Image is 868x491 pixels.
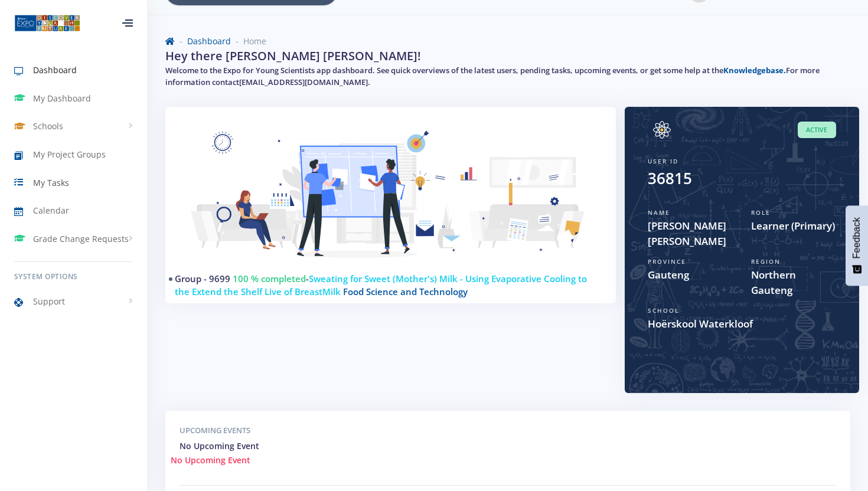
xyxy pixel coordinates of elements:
[33,204,69,217] span: Calendar
[33,148,106,161] span: My Project Groups
[648,157,678,165] span: User ID
[846,205,868,286] button: Feedback - Show survey
[180,440,259,451] span: No Upcoming Event
[648,257,686,266] span: Province
[751,208,771,217] span: Role
[231,35,266,47] li: Home
[33,92,91,104] span: My Dashboard
[648,167,692,190] div: 36815
[648,121,676,139] img: Image placeholder
[723,65,786,76] a: Knowledgebase.
[180,425,836,437] h5: Upcoming Events
[648,267,733,283] span: Gauteng
[233,273,306,284] span: 100 % completed
[165,65,850,88] h5: Welcome to the Expo for Young Scientists app dashboard. See quick overviews of the latest users, ...
[14,271,133,282] h6: System Options
[239,77,368,87] a: [EMAIL_ADDRESS][DOMAIN_NAME]
[751,257,781,266] span: Region
[751,218,836,234] span: Learner (Primary)
[648,306,679,315] span: School
[14,14,80,32] img: ...
[165,35,850,47] nav: breadcrumb
[751,267,836,297] span: Northern Gauteng
[175,273,230,284] a: Group - 9699
[33,176,69,189] span: My Tasks
[165,47,421,65] h2: Hey there [PERSON_NAME] [PERSON_NAME]!
[171,454,250,466] span: No Upcoming Event
[175,272,597,299] h4: -
[343,286,468,297] span: Food Science and Technology
[187,35,231,47] a: Dashboard
[648,316,836,332] span: Hoërskool Waterkloof
[648,218,733,248] span: [PERSON_NAME] [PERSON_NAME]
[180,121,602,281] img: Learner
[33,120,63,132] span: Schools
[33,64,77,76] span: Dashboard
[648,208,670,217] span: Name
[851,217,862,258] span: Feedback
[175,273,587,298] span: Sweating for Sweet (Mother's) Milk - Using Evaporative Cooling to the Extend the Shelf Live of Br...
[798,122,836,139] span: Active
[33,295,65,307] span: Support
[33,233,129,245] span: Grade Change Requests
